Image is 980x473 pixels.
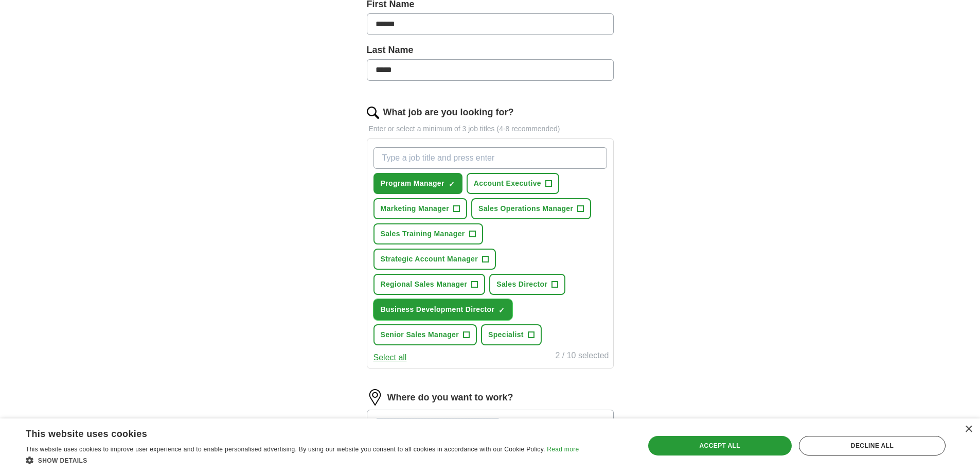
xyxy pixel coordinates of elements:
[367,43,614,57] label: Last Name
[373,352,407,364] button: Select all
[367,389,383,406] img: location.png
[799,436,946,456] div: Decline all
[555,349,609,364] div: 2 / 10 selected
[478,203,573,214] span: Sales Operations Manager
[381,203,450,214] span: Marketing Manager
[474,178,541,189] span: Account Executive
[373,324,477,345] button: Senior Sales Manager
[383,106,514,119] label: What job are you looking for?
[547,446,579,453] a: Read more, opens a new window
[498,306,505,314] span: ✓
[381,329,459,340] span: Senior Sales Manager
[648,436,792,456] div: Accept all
[373,198,468,219] button: Marketing Manager
[381,178,444,189] span: Program Manager
[373,274,486,295] button: Regional Sales Manager
[481,324,542,345] button: Specialist
[26,455,579,465] div: Show details
[449,180,455,188] span: ✓
[373,223,483,244] button: Sales Training Manager
[373,299,513,320] button: Business Development Director✓
[373,173,462,194] button: Program Manager✓
[496,279,547,290] span: Sales Director
[471,198,591,219] button: Sales Operations Manager
[26,425,553,440] div: This website uses cookies
[381,229,465,239] span: Sales Training Manager
[467,173,559,194] button: Account Executive
[38,457,87,464] span: Show details
[381,254,478,265] span: Strategic Account Manager
[367,107,379,119] img: search.png
[488,329,524,340] span: Specialist
[381,304,495,315] span: Business Development Director
[489,274,565,295] button: Sales Director
[26,446,545,453] span: This website uses cookies to improve user experience and to enable personalised advertising. By u...
[373,147,607,169] input: Type a job title and press enter
[965,426,972,433] div: Close
[381,279,468,290] span: Regional Sales Manager
[373,249,496,270] button: Strategic Account Manager
[387,391,513,405] label: Where do you want to work?
[367,124,614,134] p: Enter or select a minimum of 3 job titles (4-8 recommended)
